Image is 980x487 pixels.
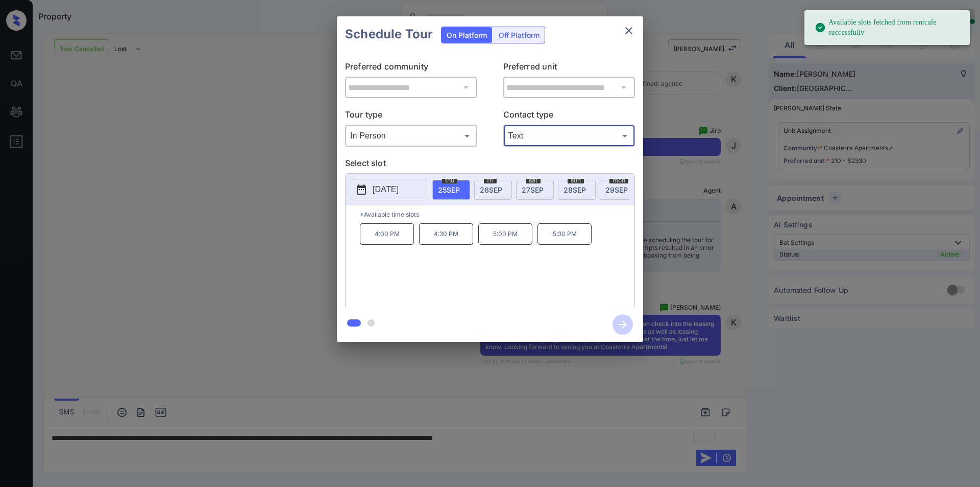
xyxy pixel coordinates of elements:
[503,108,635,125] p: Contact type
[345,108,477,125] p: Tour type
[484,177,497,183] span: fri
[337,16,441,52] h2: Schedule Tour
[503,60,635,77] p: Preferred unit
[619,20,639,41] button: close
[419,223,473,245] p: 4:30 PM
[568,177,584,183] span: sun
[345,157,635,173] p: Select slot
[373,183,399,196] p: [DATE]
[537,223,592,245] p: 5:30 PM
[558,180,596,200] div: date-select
[605,185,628,194] span: 29 SEP
[815,13,962,42] div: Available slots fetched from rentcafe successfully
[442,177,457,183] span: thu
[438,185,460,194] span: 25 SEP
[506,127,633,144] div: Text
[360,205,634,223] p: *Available time slots
[609,177,628,183] span: mon
[522,185,544,194] span: 27 SEP
[478,223,532,245] p: 5:00 PM
[526,177,541,183] span: sat
[480,185,502,194] span: 26 SEP
[474,180,512,200] div: date-select
[442,27,492,43] div: On Platform
[563,185,586,194] span: 28 SEP
[606,311,639,338] button: btn-next
[345,60,477,77] p: Preferred community
[432,180,470,200] div: date-select
[351,179,427,200] button: [DATE]
[494,27,545,43] div: Off Platform
[348,127,475,144] div: In Person
[360,223,414,245] p: 4:00 PM
[600,180,638,200] div: date-select
[516,180,554,200] div: date-select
